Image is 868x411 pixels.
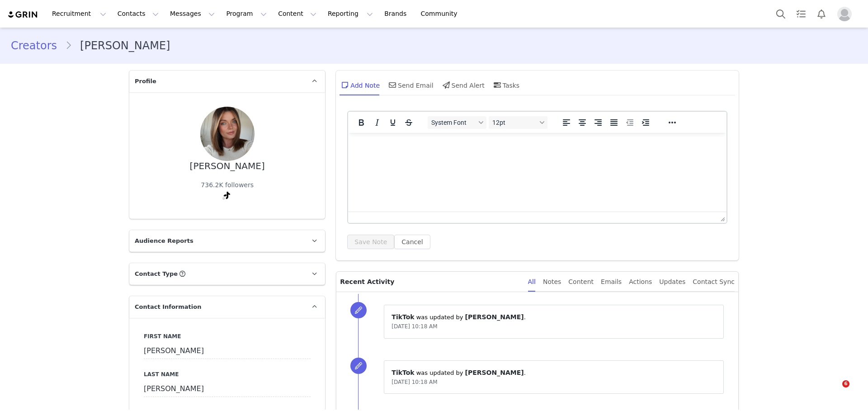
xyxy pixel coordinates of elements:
label: First Name [144,332,311,340]
span: 12pt [492,119,537,126]
button: Justify [606,116,622,129]
button: Reveal or hide additional toolbar items [665,116,680,129]
div: Press the Up and Down arrow keys to resize the editor. [717,212,726,223]
a: Tasks [791,4,811,24]
div: All [528,272,536,292]
p: Recent Activity [340,272,520,292]
button: Font sizes [489,116,547,129]
button: Cancel [394,235,430,249]
div: Tasks [492,74,520,96]
div: 736.2K followers [201,180,254,190]
div: Send Email [387,74,434,96]
div: Content [568,272,594,292]
button: Fonts [428,116,486,129]
span: System Font [431,119,476,126]
div: Send Alert [441,74,485,96]
iframe: Rich Text Area [348,133,726,212]
button: Italic [369,116,385,129]
p: ⁨ ⁩ was updated by ⁨ ⁩. [392,312,716,322]
button: Profile [832,7,861,21]
span: [PERSON_NAME] [465,369,524,376]
button: Bold [354,116,369,129]
div: Updates [659,272,685,292]
button: Underline [385,116,401,129]
span: [DATE] 10:18 AM [392,323,437,330]
button: Notifications [811,4,831,24]
span: Audience Reports [135,236,193,246]
span: TikTok [392,369,414,376]
span: Contact Information [135,302,201,312]
a: Brands [379,4,415,24]
button: Decrease indent [622,116,637,129]
div: Notes [543,272,561,292]
button: Messages [165,4,220,24]
iframe: Intercom live chat [824,380,845,402]
button: Align right [590,116,606,129]
span: [DATE] 10:18 AM [392,379,437,385]
div: Contact Sync [693,272,735,292]
label: Last Name [144,370,311,378]
div: Add Note [340,74,380,96]
span: [PERSON_NAME] [465,313,524,321]
a: Creators [11,38,65,54]
div: Actions [629,272,652,292]
p: ⁨ ⁩ was updated by ⁨ ⁩. [392,368,716,378]
button: Program [221,4,272,24]
button: Search [771,4,791,24]
button: Strikethrough [401,116,416,129]
button: Align left [559,116,574,129]
img: grin logo [7,10,39,19]
img: 4e35a210-c7d2-48d9-a2f8-4bdb1c026851.jpg [200,107,255,161]
button: Save Note [347,235,394,249]
button: Reporting [322,4,378,24]
button: Increase indent [638,116,653,129]
img: placeholder-profile.jpg [837,7,852,21]
button: Contacts [112,4,164,24]
div: Emails [601,272,622,292]
span: TikTok [392,313,414,321]
span: Profile [135,77,156,86]
span: Contact Type [135,269,178,279]
a: Community [415,4,467,24]
span: 6 [842,380,849,387]
button: Content [273,4,322,24]
div: [PERSON_NAME] [190,161,265,171]
button: Align center [575,116,590,129]
button: Recruitment [47,4,112,24]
